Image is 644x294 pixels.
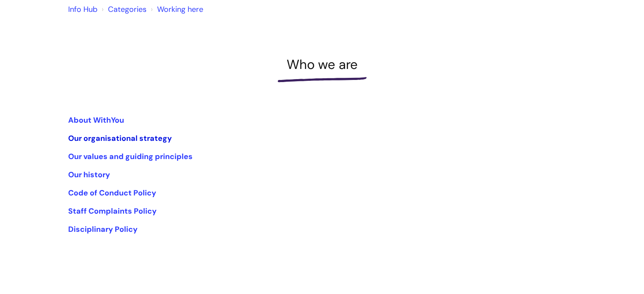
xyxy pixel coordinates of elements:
a: Categories [108,4,146,14]
li: Solution home [100,3,146,16]
a: Code of Conduct Policy [68,188,156,198]
a: Staff Complaints Policy [68,206,157,216]
a: About WithYou [68,115,124,125]
a: Our organisational strategy [68,133,172,143]
a: Working here [157,4,203,14]
a: Our history [68,170,110,180]
h1: Who we are [68,57,576,72]
a: Disciplinary Policy [68,224,138,234]
li: Working here [149,3,203,16]
a: Info Hub [68,4,97,14]
a: Our values and guiding principles [68,151,193,162]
